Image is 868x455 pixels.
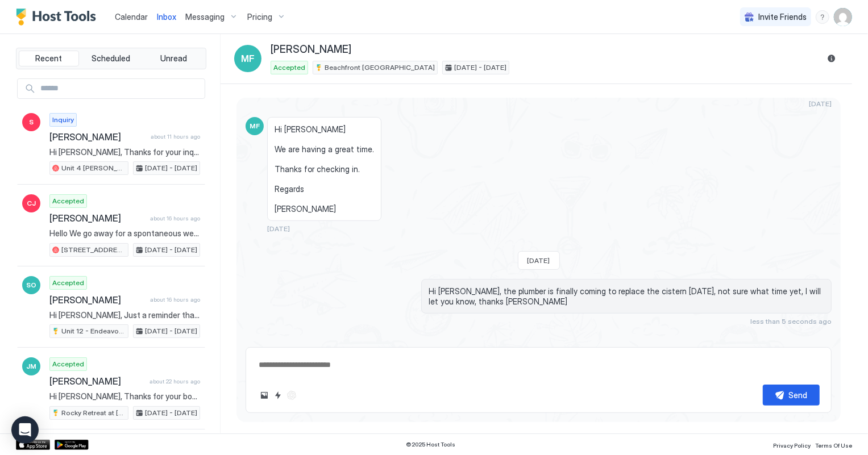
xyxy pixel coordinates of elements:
[185,12,225,22] span: Messaging
[49,375,145,387] span: [PERSON_NAME]
[115,11,148,23] a: Calendar
[726,335,832,350] button: Scheduled Messages
[26,361,36,371] span: JM
[16,9,101,26] a: Host Tools Logo
[16,440,50,450] a: App Store
[151,133,200,140] span: about 11 hours ago
[789,389,808,401] div: Send
[49,228,200,239] span: Hello We go away for a spontaneous weekend as my partner doesn’t have many days off
[325,62,435,73] span: Beachfront [GEOGRAPHIC_DATA]
[81,51,142,66] button: Scheduled
[26,280,36,290] span: SO
[145,245,197,255] span: [DATE] - [DATE]
[160,53,187,64] span: Unread
[809,99,832,108] span: [DATE]
[773,442,811,449] span: Privacy Policy
[61,163,126,173] span: Unit 4 [PERSON_NAME]
[763,385,820,406] button: Send
[49,131,146,143] span: [PERSON_NAME]
[275,124,374,214] span: Hi [PERSON_NAME] We are having a great time. Thanks for checking in. Regards [PERSON_NAME]
[149,378,200,385] span: about 22 hours ago
[35,53,62,64] span: Recent
[273,62,305,73] span: Accepted
[61,245,126,255] span: [STREET_ADDRESS] · Kinka Kottage
[52,278,84,288] span: Accepted
[92,53,131,64] span: Scheduled
[16,48,206,69] div: tab-group
[52,115,74,125] span: Inquiry
[49,310,200,320] span: Hi [PERSON_NAME], Just a reminder that your check-out is [DATE] at 10.00am. Before you check-out ...
[815,439,852,450] a: Terms Of Use
[454,62,506,73] span: [DATE] - [DATE]
[29,117,34,127] span: S
[406,441,456,448] span: © 2025 Host Tools
[750,317,832,325] span: less than 5 seconds ago
[267,224,290,233] span: [DATE]
[150,296,200,303] span: about 16 hours ago
[115,12,148,22] span: Calendar
[49,212,146,224] span: [PERSON_NAME]
[55,440,89,450] a: Google Play Store
[49,391,200,402] span: Hi [PERSON_NAME], Thanks for your booking. Please come to [GEOGRAPHIC_DATA], [STREET_ADDRESS][PER...
[773,439,811,450] a: Privacy Policy
[816,10,829,24] div: menu
[11,416,39,444] div: Open Intercom Messenger
[258,389,271,402] button: Upload image
[61,408,126,418] span: Rocky Retreat at [GEOGRAPHIC_DATA] - [STREET_ADDRESS]
[241,52,255,65] span: MF
[150,215,200,222] span: about 16 hours ago
[825,52,838,65] button: Reservation information
[36,79,205,98] input: Input Field
[834,8,852,26] div: User profile
[271,43,351,56] span: [PERSON_NAME]
[61,326,126,336] span: Unit 12 - Endeavour · Deluxe Studio - Unit 12
[143,51,203,66] button: Unread
[27,198,36,208] span: CJ
[157,11,176,23] a: Inbox
[429,286,824,306] span: Hi [PERSON_NAME], the plumber is finally coming to replace the cistern [DATE], not sure what time...
[52,196,84,206] span: Accepted
[49,147,200,157] span: Hi [PERSON_NAME], Thanks for your inquiry, I wanted to let you know that I got your message and w...
[815,442,852,449] span: Terms Of Use
[741,336,819,348] div: Scheduled Messages
[247,12,272,22] span: Pricing
[157,12,176,22] span: Inbox
[250,121,260,131] span: MF
[49,294,146,306] span: [PERSON_NAME]
[52,359,84,369] span: Accepted
[145,326,197,336] span: [DATE] - [DATE]
[145,408,197,418] span: [DATE] - [DATE]
[528,256,550,265] span: [DATE]
[19,51,79,66] button: Recent
[758,12,807,22] span: Invite Friends
[271,389,285,402] button: Quick reply
[145,163,197,173] span: [DATE] - [DATE]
